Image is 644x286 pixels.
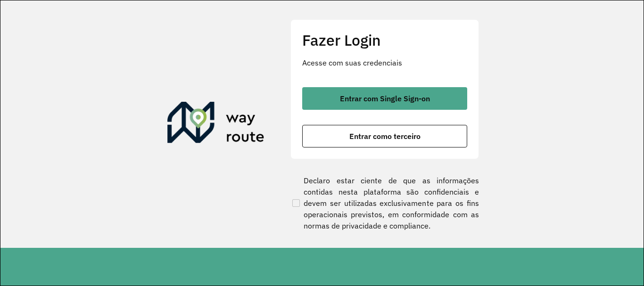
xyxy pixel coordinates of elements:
button: button [302,125,467,147]
span: Entrar com Single Sign-on [340,95,430,102]
h2: Fazer Login [302,31,467,49]
label: Declaro estar ciente de que as informações contidas nesta plataforma são confidenciais e devem se... [290,175,479,231]
p: Acesse com suas credenciais [302,57,467,68]
button: button [302,87,467,110]
img: Roteirizador AmbevTech [167,102,264,147]
span: Entrar como terceiro [349,132,421,140]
